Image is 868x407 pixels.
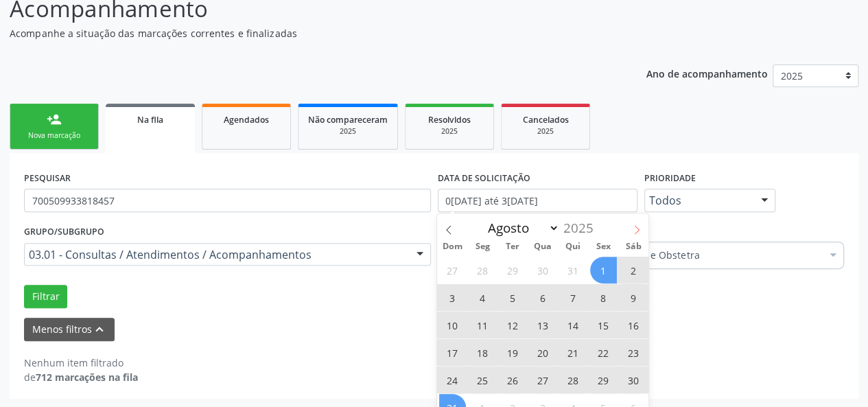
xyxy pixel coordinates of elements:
span: Agosto 9, 2025 [620,284,647,311]
span: 03.01 - Consultas / Atendimentos / Acompanhamentos [29,248,403,261]
span: Agosto 12, 2025 [500,312,526,338]
select: Month [482,218,560,237]
span: Agosto 14, 2025 [560,312,587,338]
span: Seg [467,242,497,251]
div: 2025 [308,126,388,137]
div: Nova marcação [20,130,89,141]
span: Julho 30, 2025 [530,257,556,283]
span: Sáb [618,242,648,251]
span: Todos [649,194,747,207]
span: Julho 31, 2025 [560,257,587,283]
span: Agosto 4, 2025 [469,284,496,311]
span: Agosto 18, 2025 [469,339,496,366]
span: Agosto 7, 2025 [560,284,587,311]
div: de [24,370,138,384]
span: Julho 29, 2025 [500,257,526,283]
span: Agosto 28, 2025 [560,367,587,393]
span: Agosto 27, 2025 [530,367,556,393]
span: Agosto 20, 2025 [530,339,556,366]
span: Agosto 15, 2025 [590,312,617,338]
span: Na fila [137,114,163,126]
label: PESQUISAR [24,167,71,189]
span: Agosto 13, 2025 [530,312,556,338]
span: Agosto 17, 2025 [439,339,466,366]
span: Agosto 21, 2025 [560,339,587,366]
label: Grupo/Subgrupo [24,222,104,243]
span: Ter [497,242,528,251]
span: Agosto 23, 2025 [620,339,647,366]
span: Agosto 5, 2025 [500,284,526,311]
div: person_add [47,112,62,127]
p: Ano de acompanhamento [646,65,768,82]
span: Cancelados [523,114,569,126]
span: Não compareceram [308,114,388,126]
span: Julho 27, 2025 [439,257,466,283]
div: 2025 [511,126,580,137]
span: Agendados [224,114,269,126]
span: Agosto 10, 2025 [439,312,466,338]
strong: 712 marcações na fila [36,371,138,384]
span: Agosto 30, 2025 [620,367,647,393]
span: Agosto 3, 2025 [439,284,466,311]
span: Dom [437,242,467,251]
span: Agosto 6, 2025 [530,284,556,311]
span: Sex [588,242,618,251]
span: Agosto 1, 2025 [590,257,617,283]
span: Qui [558,242,588,251]
span: Agosto 2, 2025 [620,257,647,283]
label: DATA DE SOLICITAÇÃO [438,167,530,189]
span: Agosto 25, 2025 [469,367,496,393]
span: Agosto 8, 2025 [590,284,617,311]
button: Menos filtroskeyboard_arrow_up [24,318,115,342]
p: Acompanhe a situação das marcações correntes e finalizadas [10,26,604,40]
span: Agosto 29, 2025 [590,367,617,393]
span: Resolvidos [428,114,471,126]
span: Agosto 22, 2025 [590,339,617,366]
i: keyboard_arrow_up [92,322,107,337]
span: Agosto 24, 2025 [439,367,466,393]
input: Selecione um intervalo [438,189,637,212]
label: Prioridade [644,167,696,189]
span: Agosto 16, 2025 [620,312,647,338]
input: Nome, CNS [24,189,431,212]
span: Agosto 26, 2025 [500,367,526,393]
span: Julho 28, 2025 [469,257,496,283]
button: Filtrar [24,285,67,308]
span: Agosto 11, 2025 [469,312,496,338]
div: 2025 [415,126,484,137]
span: Qua [528,242,558,251]
span: Agosto 19, 2025 [500,339,526,366]
div: Nenhum item filtrado [24,356,138,370]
